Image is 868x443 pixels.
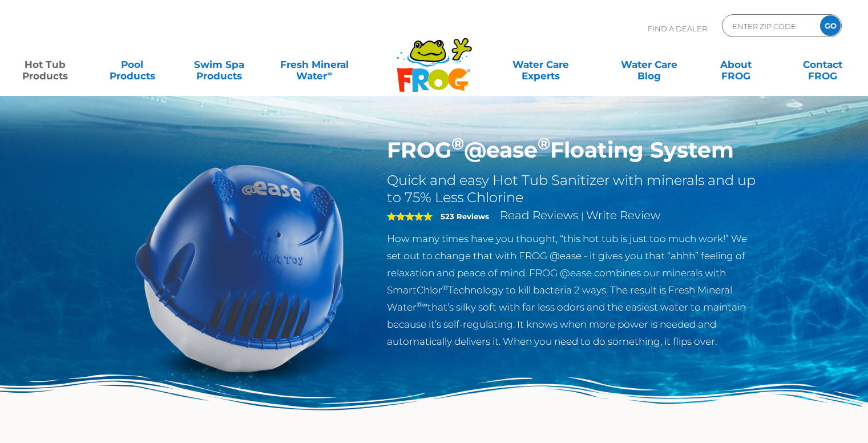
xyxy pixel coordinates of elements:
[702,53,769,76] a: AboutFROG
[441,212,489,221] strong: 523 Reviews
[109,137,370,398] img: hot-tub-product-atease-system.png
[11,53,79,76] a: Hot TubProducts
[500,208,579,222] a: Read Reviews
[387,137,760,163] h1: FROG @ease Floating System
[586,208,660,222] a: Write Review
[390,23,478,92] img: Frog Products Logo
[387,212,433,221] span: 5
[387,172,760,206] h2: Quick and easy Hot Tub Sanitizer with minerals and up to 75% Less Chlorine
[486,53,596,76] a: Water CareExperts
[387,230,760,350] p: How many times have you thought, “this hot tub is just too much work!” We set out to change that ...
[185,53,253,76] a: Swim SpaProducts
[98,53,165,76] a: PoolProducts
[442,283,448,292] sup: ®
[615,53,683,76] a: Water CareBlog
[789,53,857,76] a: ContactFROG
[538,134,550,154] sup: ®
[327,69,332,78] sup: ∞
[648,14,707,43] p: Find A Dealer
[417,300,427,309] sup: ®∞
[581,211,584,221] span: |
[272,53,357,76] a: Fresh MineralWater∞
[820,15,841,36] input: GO
[451,134,464,154] sup: ®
